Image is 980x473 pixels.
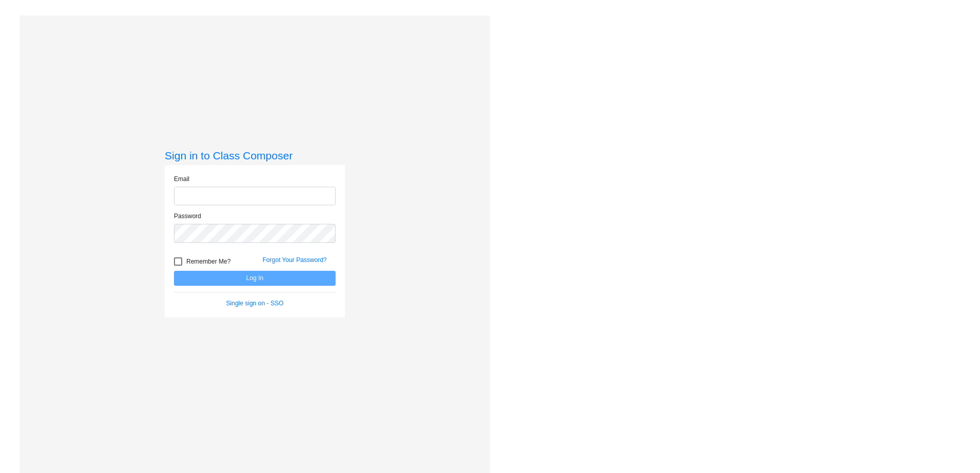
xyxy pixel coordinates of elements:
h3: Sign in to Class Composer [165,149,345,162]
button: Log In [174,271,336,286]
a: Forgot Your Password? [262,256,327,264]
span: Remember Me? [186,255,231,268]
label: Password [174,211,201,221]
a: Single sign on - SSO [226,300,283,307]
label: Email [174,174,189,184]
